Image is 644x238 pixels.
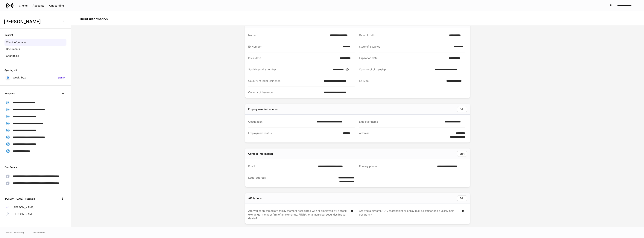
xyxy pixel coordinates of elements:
[4,204,66,211] a: [PERSON_NAME]
[79,17,108,21] h4: Client information
[359,209,460,220] div: Are you a director, 10% shareholder or policy-making officer of a publicly held company?
[248,79,321,83] div: Country of legal residence
[248,164,316,168] div: Email
[4,68,18,72] h6: Syncing with
[359,45,451,48] div: State of issuance
[6,231,24,234] span: © 2025 OneAdvisory
[30,3,47,9] button: Accounts
[248,152,273,156] div: Contact information
[4,74,66,81] a: WealthboxSign in
[49,4,64,7] div: Onboarding
[13,212,34,216] p: [PERSON_NAME]
[248,33,327,37] div: Name
[13,76,26,79] p: Wealthbox
[4,19,58,25] h3: [PERSON_NAME]
[4,52,66,59] a: Changelog
[248,209,349,220] div: Are you or an immediate family member associated with or employed by a stock exchange, member fir...
[359,131,443,139] div: Address
[457,151,467,157] button: Edit
[19,4,28,7] div: Clients
[6,54,19,58] p: Changelog
[4,33,13,37] h6: Content
[13,205,34,209] p: [PERSON_NAME]
[33,4,44,7] div: Accounts
[457,195,467,201] button: Edit
[4,46,66,52] a: Documents
[460,197,464,200] div: Edit
[359,79,444,83] div: ID Type
[248,45,340,48] div: ID Number
[359,56,446,60] div: Expiration date
[4,39,66,46] a: Client information
[457,106,467,112] button: Edit
[248,107,278,111] div: Employment information
[359,164,435,168] div: Primary phone
[460,108,464,110] div: Edit
[16,3,30,9] button: Clients
[58,76,65,79] h6: Sign in
[6,47,20,51] p: Documents
[4,92,15,95] h6: Accounts
[32,231,46,234] a: Data Disclaimer
[47,3,66,9] button: Onboarding
[248,196,262,200] div: Affiliations
[359,33,447,37] div: Date of birth
[460,152,464,155] div: Edit
[248,56,338,60] div: Issue date
[248,90,321,94] div: Country of issuance
[248,68,331,71] div: Social security number
[359,68,432,71] div: Country of citizenship
[4,197,35,201] h6: [PERSON_NAME] Household
[248,131,340,139] div: Employment status
[6,40,27,44] p: Client information
[359,120,442,124] div: Employer name
[4,165,17,169] h6: Firm Forms
[248,176,329,183] div: Legal address
[4,211,66,217] a: [PERSON_NAME]
[248,120,315,124] div: Occupation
